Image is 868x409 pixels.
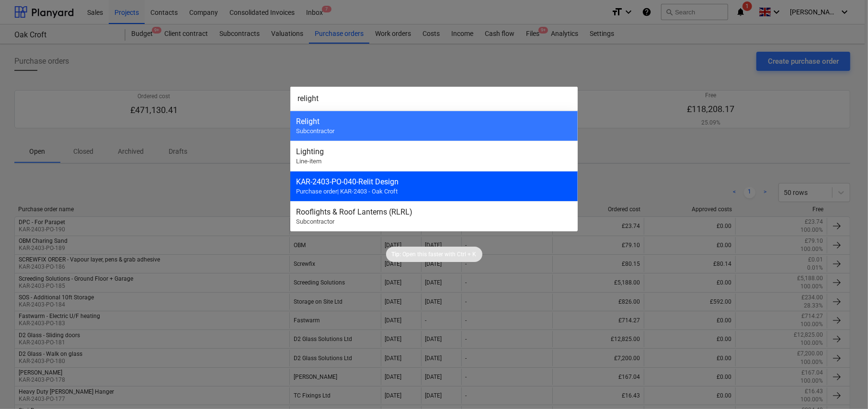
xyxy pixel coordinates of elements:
div: Lighting [296,147,572,156]
div: Relight [296,117,572,126]
div: KAR-2403-PO-040-Relit DesignPurchase order| KAR-2403 - Oak Croft [290,171,578,201]
div: RelightSubcontractor [290,111,578,141]
input: Search for projects, line-items, subcontracts, valuations, subcontractors... [290,87,578,111]
span: Subcontractor [296,218,334,225]
iframe: Chat Widget [820,363,868,409]
div: Rooflights & Roof Lanterns (RLRL)Subcontractor [290,201,578,231]
div: LightingLine-item [290,141,578,171]
span: Subcontractor [296,127,334,135]
p: Tip: [392,250,401,259]
p: Open this faster with [403,250,456,259]
div: Rooflights & Roof Lanterns (RLRL) [296,207,572,216]
div: Tip:Open this faster withCtrl + K [386,247,482,262]
span: Line-item [296,158,321,165]
p: Ctrl + K [457,250,477,259]
span: Purchase order | KAR-2403 - Oak Croft [296,188,398,195]
div: KAR-2403-PO-040 - Relit Design [296,177,572,186]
